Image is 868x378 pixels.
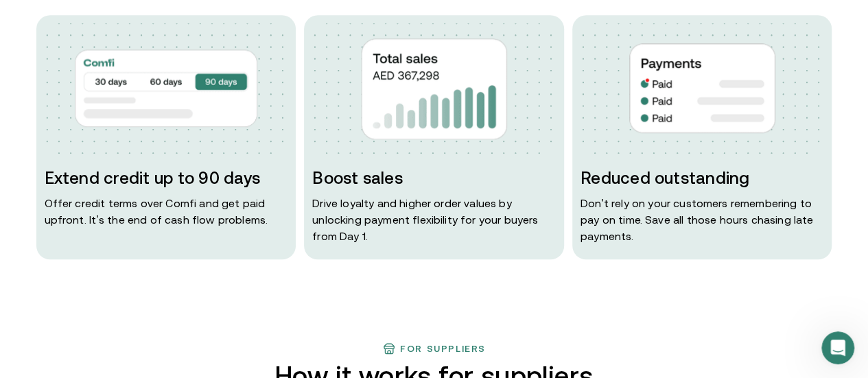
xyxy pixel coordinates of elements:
img: dots [312,23,556,154]
p: Drive loyalty and higher order values by unlocking payment flexibility for your buyers from Day 1. [312,195,556,244]
h3: Extend credit up to 90 days [45,167,288,189]
iframe: Intercom live chat [821,331,854,364]
img: img [629,43,775,133]
p: Offer credit terms over Comfi and get paid upfront. It’s the end of cash flow problems. [45,195,288,228]
img: dots [580,23,824,154]
h3: Boost sales [312,167,556,189]
img: img [75,39,257,137]
img: finance [382,342,396,355]
img: img [361,38,507,139]
h3: Reduced outstanding [580,167,824,189]
img: dots [45,23,288,154]
p: Don ' t rely on your customers remembering to pay on time. Save all those hours chasing late paym... [580,195,824,244]
h3: For suppliers [400,343,486,354]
